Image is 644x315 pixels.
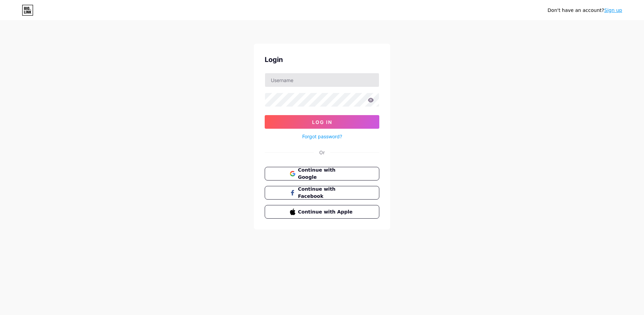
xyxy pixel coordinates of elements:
button: Log In [265,115,379,129]
span: Continue with Google [298,167,354,181]
span: Log In [312,119,332,125]
span: Continue with Apple [298,208,354,216]
a: Forgot password? [302,133,342,140]
button: Continue with Apple [265,205,379,219]
div: Login [265,54,379,65]
a: Sign up [604,7,622,13]
button: Continue with Facebook [265,186,379,200]
span: Continue with Facebook [298,186,354,200]
input: Username [265,73,379,87]
div: Or [319,149,325,156]
div: Don't have an account? [547,7,622,14]
button: Continue with Google [265,167,379,180]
